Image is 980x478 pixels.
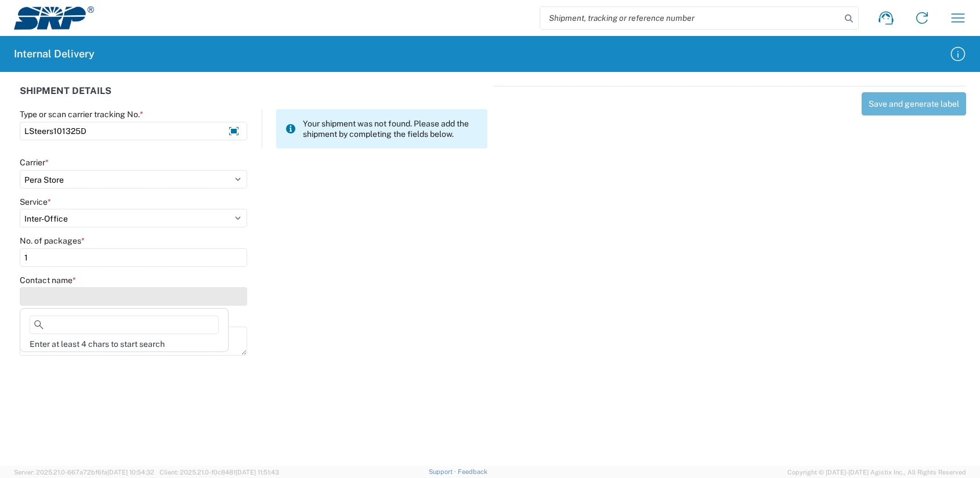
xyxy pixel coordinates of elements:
h2: Internal Delivery [14,47,95,61]
label: Carrier [20,157,49,168]
span: [DATE] 10:54:32 [107,469,154,476]
div: Enter at least 4 chars to start search [23,339,226,349]
label: No. of packages [20,236,85,246]
input: Shipment, tracking or reference number [540,7,841,29]
label: Contact name [20,275,76,285]
span: Your shipment was not found. Please add the shipment by completing the fields below. [303,118,478,139]
label: Type or scan carrier tracking No. [20,109,143,119]
span: Copyright © [DATE]-[DATE] Agistix Inc., All Rights Reserved [787,467,966,477]
span: Client: 2025.21.0-f0c8481 [160,469,279,476]
span: [DATE] 11:51:43 [236,469,279,476]
span: Server: 2025.21.0-667a72bf6fa [14,469,154,476]
img: srp [14,6,94,30]
label: Service [20,197,51,207]
a: Support [429,468,458,475]
div: SHIPMENT DETAILS [20,86,487,109]
a: Feedback [458,468,487,475]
